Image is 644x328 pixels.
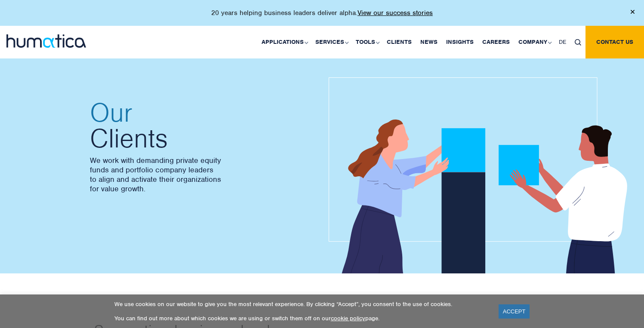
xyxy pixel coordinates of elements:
[499,304,530,319] a: ACCEPT
[416,26,442,58] a: News
[357,9,433,17] a: View our success stories
[257,26,311,58] a: Applications
[90,100,314,126] span: Our
[382,26,416,58] a: Clients
[559,38,566,46] span: DE
[585,26,644,58] a: Contact us
[514,26,555,58] a: Company
[478,26,514,58] a: Careers
[114,300,488,308] p: We use cookies on our website to give you the most relevant experience. By clicking “Accept”, you...
[442,26,478,58] a: Insights
[351,26,382,58] a: Tools
[211,9,433,17] p: 20 years helping business leaders deliver alpha.
[331,315,365,322] a: cookie policy
[114,315,488,322] p: You can find out more about which cookies we are using or switch them off on our page.
[555,26,570,58] a: DE
[6,34,86,48] img: logo
[329,77,638,275] img: about_banner1
[575,39,581,46] img: search_icon
[90,100,314,151] h2: Clients
[90,156,314,193] p: We work with demanding private equity funds and portfolio company leaders to align and activate t...
[311,26,351,58] a: Services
